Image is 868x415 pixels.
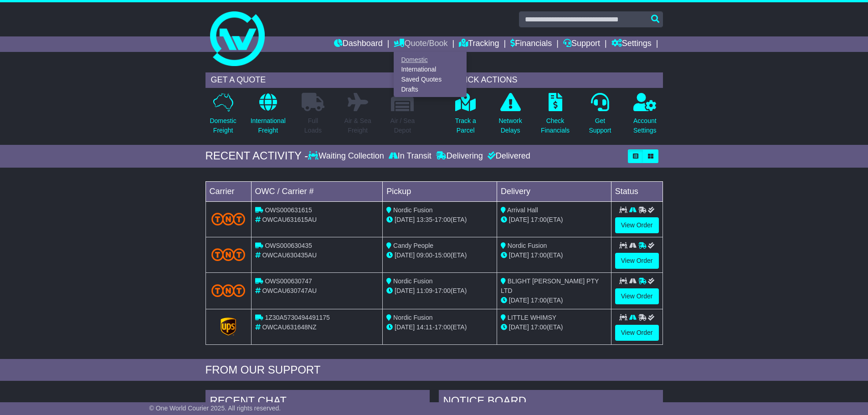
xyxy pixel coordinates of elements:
span: OWCAU630747AU [262,287,317,294]
div: QUICK ACTIONS [448,72,663,88]
a: Track aParcel [455,92,477,140]
span: BLIGHT [PERSON_NAME] PTY LTD [501,277,599,294]
div: (ETA) [501,323,607,332]
span: Nordic Fusion [393,314,432,321]
a: NetworkDelays [498,92,522,140]
a: Quote/Book [394,36,447,52]
p: International Freight [251,116,286,135]
div: Delivering [434,151,485,161]
p: Network Delays [498,116,522,135]
div: - (ETA) [386,215,493,225]
a: View Order [615,325,659,341]
span: [DATE] [395,251,415,259]
div: Delivered [485,151,530,161]
div: GET A QUOTE [205,72,421,88]
p: Get Support [589,116,611,135]
div: (ETA) [501,296,607,305]
span: 17:00 [531,297,547,304]
div: FROM OUR SUPPORT [205,364,663,377]
a: Settings [611,36,652,52]
span: 17:00 [435,287,451,294]
span: 11:09 [416,287,432,294]
span: 15:00 [435,251,451,259]
img: GetCarrierServiceLogo [221,318,236,336]
span: Nordic Fusion [508,242,547,249]
a: Dashboard [334,36,383,52]
span: [DATE] [395,216,415,223]
span: Nordic Fusion [393,277,432,285]
img: TNT_Domestic.png [211,284,246,297]
a: View Order [615,217,659,233]
a: View Order [615,253,659,269]
div: RECENT ACTIVITY - [205,149,308,163]
p: Domestic Freight [210,116,236,135]
span: [DATE] [395,323,415,331]
span: 14:11 [416,323,432,331]
div: NOTICE BOARD [439,390,663,415]
span: Nordic Fusion [393,206,432,214]
td: Delivery [497,181,611,201]
span: OWCAU630435AU [262,251,317,259]
div: Waiting Collection [308,151,386,161]
p: Air / Sea Depot [390,116,415,135]
div: RECENT CHAT [205,390,430,415]
span: OWCAU631648NZ [262,323,316,331]
img: TNT_Domestic.png [211,248,246,261]
span: OWS000630747 [265,277,312,285]
a: InternationalFreight [250,92,286,140]
span: 1Z30A5730494491175 [265,314,329,321]
span: OWS000631615 [265,206,312,214]
span: 17:00 [435,216,451,223]
span: 17:00 [435,323,451,331]
a: CheckFinancials [540,92,570,140]
a: AccountSettings [633,92,657,140]
td: Status [611,181,663,201]
a: Financials [510,36,552,52]
span: 09:00 [416,251,432,259]
div: (ETA) [501,215,607,225]
a: Tracking [459,36,499,52]
img: TNT_Domestic.png [211,213,246,225]
a: Saved Quotes [394,75,466,85]
span: © One World Courier 2025. All rights reserved. [149,405,281,412]
p: Check Financials [541,116,570,135]
div: - (ETA) [386,251,493,260]
td: Carrier [205,181,251,201]
p: Full Loads [302,116,324,135]
span: [DATE] [395,287,415,294]
span: OWCAU631615AU [262,216,317,223]
span: 17:00 [531,251,547,259]
span: OWS000630435 [265,242,312,249]
div: - (ETA) [386,323,493,332]
span: 13:35 [416,216,432,223]
span: 17:00 [531,216,547,223]
a: GetSupport [588,92,611,140]
div: Quote/Book [394,52,467,97]
span: Arrival Hall [507,206,538,214]
p: Track a Parcel [455,116,476,135]
div: In Transit [386,151,434,161]
a: View Order [615,288,659,304]
a: DomesticFreight [209,92,236,140]
p: Account Settings [633,116,657,135]
div: (ETA) [501,251,607,260]
span: 17:00 [531,323,547,331]
a: Domestic [394,55,466,65]
a: Drafts [394,84,466,94]
span: [DATE] [509,251,529,259]
a: International [394,65,466,75]
span: [DATE] [509,297,529,304]
span: [DATE] [509,323,529,331]
td: OWC / Carrier # [251,181,383,201]
a: Support [563,36,600,52]
span: Candy People [393,242,433,249]
div: - (ETA) [386,286,493,296]
span: LITTLE WHIMSY [508,314,556,321]
td: Pickup [383,181,497,201]
span: [DATE] [509,216,529,223]
p: Air & Sea Freight [344,116,371,135]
